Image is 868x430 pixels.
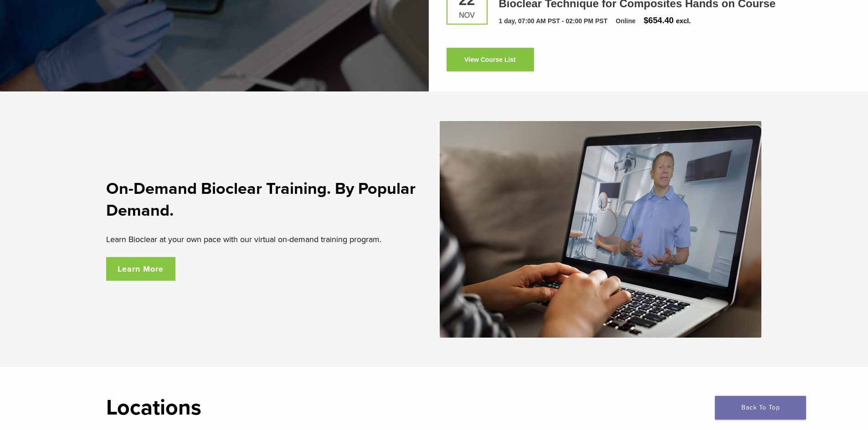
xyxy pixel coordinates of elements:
[715,396,806,420] a: Back To Top
[106,257,176,281] a: Learn More
[106,233,429,246] p: Learn Bioclear at your own pace with our virtual on-demand training program.
[106,397,762,419] h2: Locations
[106,179,416,220] strong: On-Demand Bioclear Training. By Popular Demand.
[676,17,691,25] span: excl.
[447,48,534,71] a: View Course List
[644,16,674,25] span: $654.40
[454,12,480,19] div: Nov
[616,16,636,26] div: Online
[499,16,608,26] div: 1 day, 07:00 AM PST - 02:00 PM PST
